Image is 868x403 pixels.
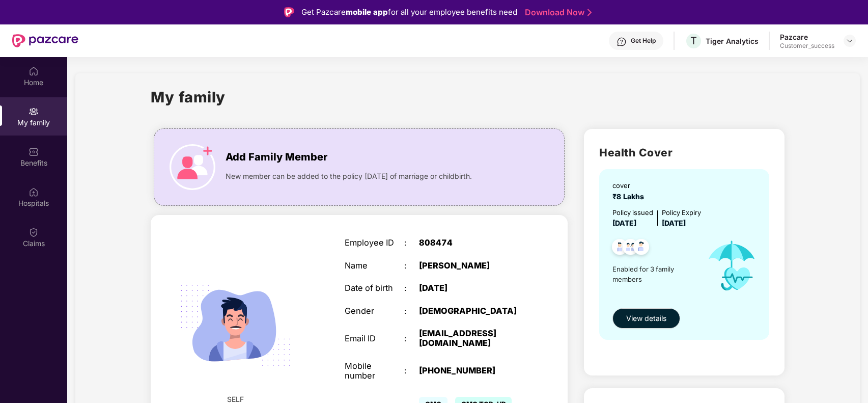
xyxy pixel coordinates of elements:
button: View details [612,308,680,329]
span: [DATE] [612,219,636,227]
div: Email ID [345,334,404,343]
div: Tiger Analytics [706,36,759,46]
div: [PHONE_NUMBER] [419,366,523,375]
span: New member can be added to the policy [DATE] of marriage or childbirth. [226,171,472,182]
img: New Pazcare Logo [12,34,78,47]
img: Logo [284,7,294,17]
img: svg+xml;base64,PHN2ZyB4bWxucz0iaHR0cDovL3d3dy53My5vcmcvMjAwMC9zdmciIHdpZHRoPSI0OC45NDMiIGhlaWdodD... [607,236,632,261]
h2: Health Cover [599,144,769,161]
img: svg+xml;base64,PHN2ZyBpZD0iQ2xhaW0iIHhtbG5zPSJodHRwOi8vd3d3LnczLm9yZy8yMDAwL3N2ZyIgd2lkdGg9IjIwIi... [29,227,39,237]
img: Stroke [587,7,592,18]
img: svg+xml;base64,PHN2ZyBpZD0iSG9zcGl0YWxzIiB4bWxucz0iaHR0cDovL3d3dy53My5vcmcvMjAwMC9zdmciIHdpZHRoPS... [29,187,39,197]
div: : [404,238,419,248]
strong: mobile app [346,7,388,17]
div: [PERSON_NAME] [419,261,523,271]
div: Employee ID [345,238,404,248]
img: svg+xml;base64,PHN2ZyBpZD0iQmVuZWZpdHMiIHhtbG5zPSJodHRwOi8vd3d3LnczLm9yZy8yMDAwL3N2ZyIgd2lkdGg9Ij... [29,147,39,157]
div: Name [345,261,404,271]
img: svg+xml;base64,PHN2ZyB4bWxucz0iaHR0cDovL3d3dy53My5vcmcvMjAwMC9zdmciIHdpZHRoPSI0OC45NDMiIGhlaWdodD... [629,236,654,261]
span: ₹8 Lakhs [612,192,648,201]
div: Get Pazcare for all your employee benefits need [301,6,517,18]
div: : [404,334,419,343]
img: svg+xml;base64,PHN2ZyBpZD0iSG9tZSIgeG1sbnM9Imh0dHA6Ly93d3cudzMub3JnLzIwMDAvc3ZnIiB3aWR0aD0iMjAiIG... [29,66,39,76]
span: T [690,35,697,47]
div: Mobile number [345,361,404,381]
div: : [404,261,419,271]
div: Gender [345,306,404,316]
a: Download Now [525,7,589,18]
div: Policy Expiry [662,207,701,218]
div: Get Help [631,37,656,45]
div: : [404,283,419,293]
div: [DEMOGRAPHIC_DATA] [419,306,523,316]
div: : [404,366,419,375]
div: Policy issued [612,207,653,218]
img: svg+xml;base64,PHN2ZyB3aWR0aD0iMjAiIGhlaWdodD0iMjAiIHZpZXdCb3g9IjAgMCAyMCAyMCIgZmlsbD0ibm9uZSIgeG... [29,106,39,117]
img: icon [697,229,767,303]
div: Date of birth [345,283,404,293]
span: [DATE] [662,219,686,227]
img: svg+xml;base64,PHN2ZyB4bWxucz0iaHR0cDovL3d3dy53My5vcmcvMjAwMC9zdmciIHdpZHRoPSIyMjQiIGhlaWdodD0iMT... [167,257,304,394]
h1: My family [151,86,226,109]
img: svg+xml;base64,PHN2ZyBpZD0iSGVscC0zMngzMiIgeG1sbnM9Imh0dHA6Ly93d3cudzMub3JnLzIwMDAvc3ZnIiB3aWR0aD... [617,37,627,47]
span: Add Family Member [226,149,327,165]
img: svg+xml;base64,PHN2ZyBpZD0iRHJvcGRvd24tMzJ4MzIiIHhtbG5zPSJodHRwOi8vd3d3LnczLm9yZy8yMDAwL3N2ZyIgd2... [846,37,854,45]
span: View details [626,313,666,324]
div: [DATE] [419,283,523,293]
div: Pazcare [780,32,834,42]
div: Customer_success [780,42,834,50]
img: svg+xml;base64,PHN2ZyB4bWxucz0iaHR0cDovL3d3dy53My5vcmcvMjAwMC9zdmciIHdpZHRoPSI0OC45MTUiIGhlaWdodD... [618,236,643,261]
div: cover [612,180,648,191]
img: icon [170,144,215,190]
div: [EMAIL_ADDRESS][DOMAIN_NAME] [419,329,523,348]
div: 808474 [419,238,523,248]
div: : [404,306,419,316]
span: Enabled for 3 family members [612,264,697,285]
